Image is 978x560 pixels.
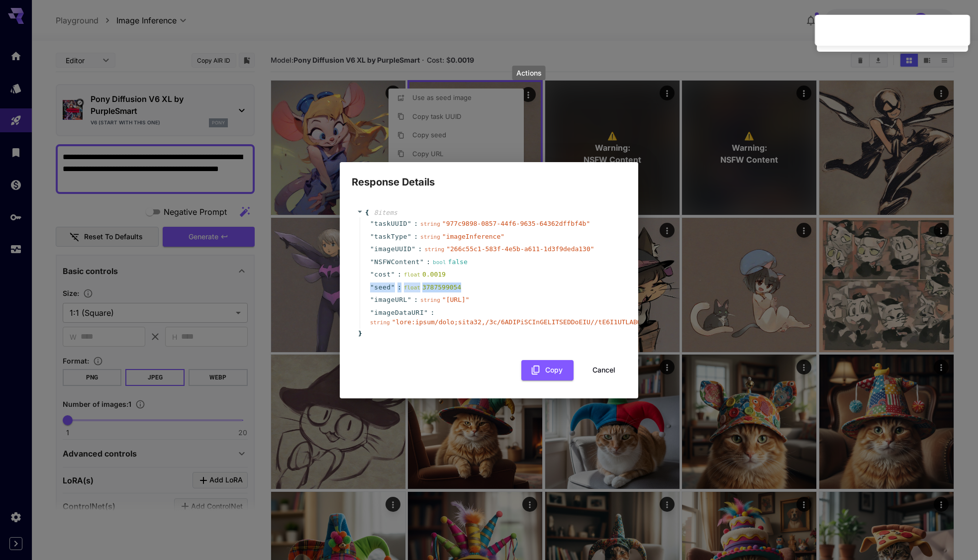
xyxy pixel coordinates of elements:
span: } [357,329,362,339]
span: " [424,309,428,316]
span: imageUUID [374,244,411,254]
span: { [365,208,369,218]
span: " [370,258,374,266]
div: 0.0019 [404,270,446,280]
span: string [424,246,444,253]
span: string [420,297,440,303]
span: : [414,219,418,229]
span: taskUUID [374,219,407,229]
span: " [407,233,411,240]
span: " [370,271,374,278]
span: string [370,319,390,326]
span: : [397,282,401,292]
span: " [407,220,411,227]
span: string [420,234,440,240]
button: Copy [521,360,574,380]
span: bool [433,259,446,266]
span: : [414,295,418,305]
h2: Response Details [340,162,638,190]
span: " [370,309,374,316]
span: seed [374,282,391,292]
div: false [433,257,468,267]
span: taskType [374,232,407,242]
div: 3787599054 [404,282,461,292]
span: string [420,221,440,227]
span: " [370,245,374,253]
span: : [418,244,422,254]
span: " [370,220,374,227]
span: : [397,270,401,280]
div: Actions [512,66,546,80]
span: float [404,272,420,278]
span: " 977c9898-0857-44f6-9635-64362dffbf4b " [442,220,590,227]
span: : [414,232,418,242]
span: " [420,258,424,266]
span: NSFWContent [374,257,420,267]
span: " imageInference " [442,233,504,240]
span: imageDataURI [374,308,424,318]
button: Cancel [582,360,626,380]
span: " [370,283,374,291]
span: " [URL] " [442,296,470,303]
span: : [431,308,435,318]
span: : [426,257,430,267]
span: cost [374,270,391,280]
span: " [407,296,411,303]
span: " [370,233,374,240]
span: float [404,284,420,291]
span: " [391,271,395,278]
span: 8 item s [374,209,397,216]
span: " [411,245,415,253]
span: imageURL [374,295,407,305]
span: " 266c55c1-583f-4e5b-a611-1d3f9deda130 " [446,245,594,253]
span: " [391,283,395,291]
span: " [370,296,374,303]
